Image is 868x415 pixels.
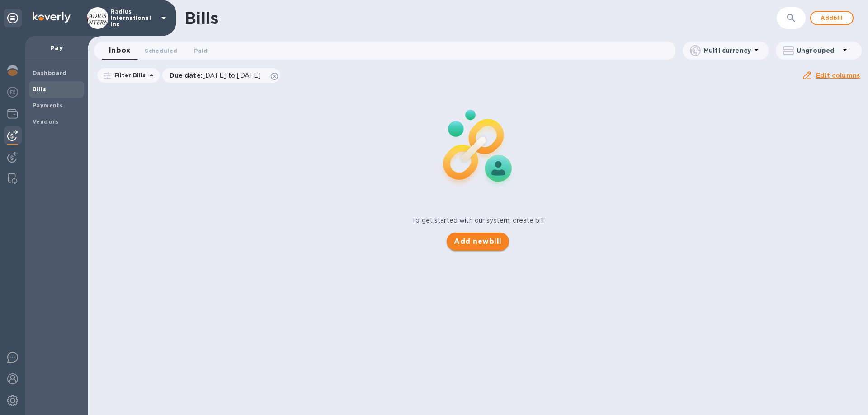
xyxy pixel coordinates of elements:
span: Paid [194,46,208,56]
button: Add newbill [447,233,509,251]
span: Inbox [109,44,130,57]
b: Dashboard [33,70,67,76]
p: Filter Bills [111,71,146,79]
p: Radius International Inc [111,9,156,28]
h1: Bills [184,9,218,28]
img: Logo [33,12,71,23]
u: Edit columns [816,72,860,79]
b: Bills [33,86,46,93]
b: Vendors [33,118,59,125]
span: Add bill [818,13,845,23]
img: Foreign exchange [7,87,18,98]
p: To get started with our system, create bill [412,216,544,225]
span: [DATE] to [DATE] [203,72,261,79]
button: Addbill [810,11,854,25]
p: Pay [33,43,80,52]
p: Due date : [170,71,266,80]
div: Due date:[DATE] to [DATE] [162,68,281,83]
span: Add new bill [454,236,501,247]
span: Scheduled [145,46,177,56]
div: Unpin categories [4,9,22,27]
b: Payments [33,102,63,109]
img: Wallets [7,108,18,119]
p: Multi currency [703,46,751,55]
p: Ungrouped [797,46,840,55]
